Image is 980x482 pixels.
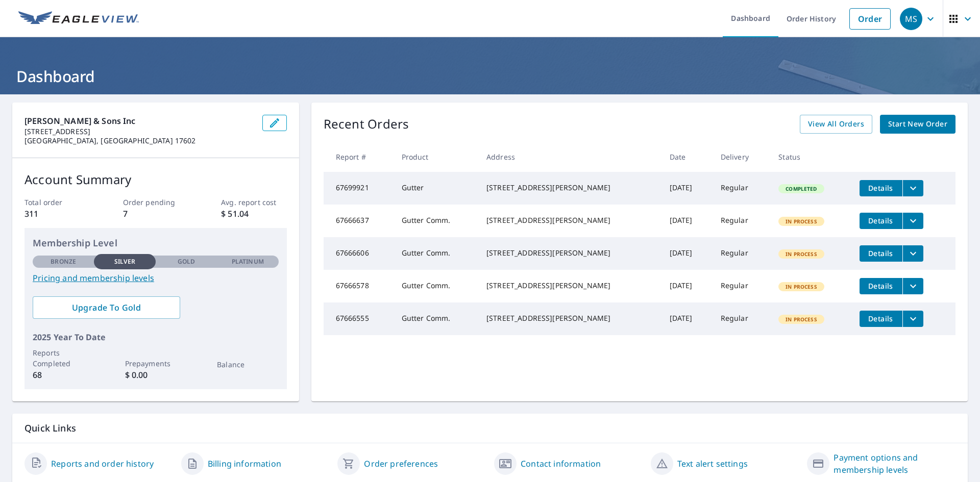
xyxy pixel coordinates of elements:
[779,283,823,290] span: In Process
[12,66,968,87] h1: Dashboard
[800,115,872,134] a: View All Orders
[779,185,823,192] span: Completed
[217,359,278,370] p: Balance
[324,302,394,335] td: 67666555
[860,245,902,262] button: detailsBtn-67666606
[24,422,955,435] p: Quick Links
[24,127,254,136] p: [STREET_ADDRESS]
[661,302,713,335] td: [DATE]
[232,257,264,266] p: Platinum
[324,237,394,270] td: 67666606
[860,180,902,196] button: detailsBtn-67699921
[33,369,94,381] p: 68
[661,205,713,237] td: [DATE]
[33,236,279,250] p: Membership Level
[866,248,896,258] span: Details
[125,369,186,381] p: $ 0.00
[221,208,286,220] p: $ 51.04
[364,458,438,470] a: Order preferences
[394,205,478,237] td: Gutter Comm.
[888,118,947,131] span: Start New Order
[486,281,653,291] div: [STREET_ADDRESS][PERSON_NAME]
[24,208,90,220] p: 311
[713,205,771,237] td: Regular
[521,458,601,470] a: Contact information
[779,316,823,323] span: In Process
[324,205,394,237] td: 67666637
[324,115,409,134] p: Recent Orders
[18,11,139,27] img: EV Logo
[394,172,478,205] td: Gutter
[902,311,923,327] button: filesDropdownBtn-67666555
[51,257,76,266] p: Bronze
[33,296,180,319] a: Upgrade To Gold
[834,451,955,476] a: Payment options and membership levels
[677,458,748,470] a: Text alert settings
[661,172,713,205] td: [DATE]
[900,8,922,30] div: MS
[486,313,653,323] div: [STREET_ADDRESS][PERSON_NAME]
[123,208,188,220] p: 7
[661,237,713,270] td: [DATE]
[713,142,771,172] th: Delivery
[866,281,896,291] span: Details
[866,314,896,323] span: Details
[41,302,172,313] span: Upgrade To Gold
[221,197,286,208] p: Avg. report cost
[394,270,478,302] td: Gutter Comm.
[24,115,254,127] p: [PERSON_NAME] & Sons Inc
[661,270,713,302] td: [DATE]
[24,197,90,208] p: Total order
[486,248,653,258] div: [STREET_ADDRESS][PERSON_NAME]
[880,115,955,134] a: Start New Order
[24,136,254,145] p: [GEOGRAPHIC_DATA], [GEOGRAPHIC_DATA] 17602
[860,213,902,229] button: detailsBtn-67666637
[478,142,661,172] th: Address
[902,278,923,294] button: filesDropdownBtn-67666578
[394,302,478,335] td: Gutter Comm.
[486,183,653,193] div: [STREET_ADDRESS][PERSON_NAME]
[324,142,394,172] th: Report #
[902,245,923,262] button: filesDropdownBtn-67666606
[713,237,771,270] td: Regular
[125,358,186,369] p: Prepayments
[661,142,713,172] th: Date
[208,458,281,470] a: Billing information
[770,142,851,172] th: Status
[33,331,279,343] p: 2025 Year To Date
[808,118,864,131] span: View All Orders
[33,347,94,369] p: Reports Completed
[486,215,653,225] div: [STREET_ADDRESS][PERSON_NAME]
[24,170,287,189] p: Account Summary
[33,272,279,284] a: Pricing and membership levels
[713,270,771,302] td: Regular
[860,311,902,327] button: detailsBtn-67666555
[178,257,195,266] p: Gold
[779,250,823,258] span: In Process
[860,278,902,294] button: detailsBtn-67666578
[866,216,896,225] span: Details
[51,458,154,470] a: Reports and order history
[902,180,923,196] button: filesDropdownBtn-67699921
[713,172,771,205] td: Regular
[866,183,896,193] span: Details
[849,8,891,30] a: Order
[713,302,771,335] td: Regular
[394,142,478,172] th: Product
[324,270,394,302] td: 67666578
[394,237,478,270] td: Gutter Comm.
[324,172,394,205] td: 67699921
[123,197,188,208] p: Order pending
[779,218,823,225] span: In Process
[902,213,923,229] button: filesDropdownBtn-67666637
[114,257,136,266] p: Silver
